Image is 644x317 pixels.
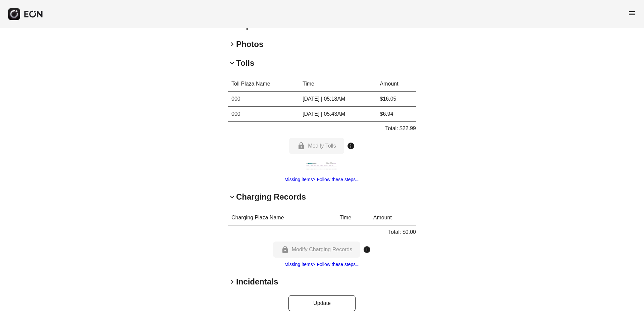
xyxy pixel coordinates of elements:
[388,228,416,236] p: Total: $0.00
[628,9,636,17] span: menu
[299,106,377,121] td: [DATE] | 05:43AM
[228,193,236,201] span: keyboard_arrow_down
[363,246,371,254] span: info
[284,262,360,267] a: Missing items? Follow these steps...
[236,58,254,68] h2: Tolls
[347,142,355,150] span: info
[236,192,306,202] h2: Charging Records
[228,91,299,106] td: 000
[336,210,370,225] th: Time
[236,276,278,287] h2: Incidentals
[228,210,336,225] th: Charging Plaza Name
[377,106,416,121] td: $6.94
[385,124,416,133] p: Total: $22.99
[377,76,416,92] th: Amount
[377,91,416,106] td: $16.05
[228,59,236,67] span: keyboard_arrow_down
[299,76,377,92] th: Time
[288,295,356,311] button: Update
[370,210,416,225] th: Amount
[236,39,263,50] h2: Photos
[228,76,299,92] th: Toll Plaza Name
[305,162,339,170] img: https://fastfleet.me/rails/active_storage/blobs/redirect/eyJfcmFpbHMiOnsibWVzc2FnZSI6IkJBaHBBd3N5...
[284,177,360,182] a: Missing items? Follow these steps...
[228,278,236,286] span: keyboard_arrow_right
[228,106,299,121] td: 000
[299,91,377,106] td: [DATE] | 05:18AM
[228,40,236,48] span: keyboard_arrow_right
